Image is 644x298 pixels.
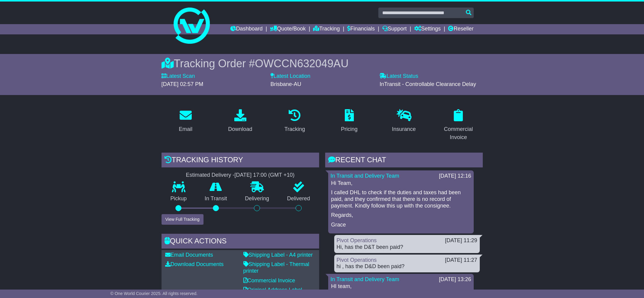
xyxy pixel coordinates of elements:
[255,57,348,70] span: OWCCN632049AU
[179,125,192,133] div: Email
[414,24,441,34] a: Settings
[235,172,295,179] div: [DATE] 17:00 (GMT +10)
[337,107,361,135] a: Pricing
[278,195,319,202] p: Delivered
[445,257,477,264] div: [DATE] 11:27
[337,263,477,270] div: hi , has the D&D been paid?
[439,173,471,179] div: [DATE] 12:16
[347,24,375,34] a: Financials
[111,291,198,296] span: © One World Courier 2025. All rights reserved.
[331,283,471,290] p: HI team,
[243,287,302,293] a: Original Address Label
[175,107,196,135] a: Email
[243,252,313,258] a: Shipping Label - A4 printer
[165,252,213,258] a: Email Documents
[243,261,309,274] a: Shipping Label - Thermal printer
[325,153,483,169] div: RECENT CHAT
[270,24,306,34] a: Quote/Book
[162,153,319,169] div: Tracking history
[445,237,477,244] div: [DATE] 11:29
[337,244,477,251] div: Hi, has the D&T been paid?
[162,81,203,87] span: [DATE] 02:57 PM
[165,261,224,267] a: Download Documents
[331,212,471,219] p: Regards,
[228,125,252,133] div: Download
[434,107,483,144] a: Commercial Invoice
[380,81,476,87] span: InTransit - Controllable Clearance Delay
[438,125,479,141] div: Commercial Invoice
[448,24,473,34] a: Reseller
[331,276,399,282] a: In Transit and Delivery Team
[162,234,319,250] div: Quick Actions
[162,172,319,179] div: Estimated Delivery -
[380,73,418,80] label: Latest Status
[271,73,310,80] label: Latest Location
[382,24,407,34] a: Support
[280,107,309,135] a: Tracking
[337,257,377,263] a: Pivot Operations
[196,195,236,202] p: In Transit
[341,125,357,133] div: Pricing
[331,222,471,228] p: Grace
[337,237,377,243] a: Pivot Operations
[331,189,471,209] p: I called DHL to check if the duties and taxes had been paid, and they confirmed that there is no ...
[224,107,256,135] a: Download
[162,57,483,70] div: Tracking Order #
[230,24,263,34] a: Dashboard
[313,24,340,34] a: Tracking
[162,214,203,225] button: View Full Tracking
[271,81,301,87] span: Brisbane-AU
[284,125,305,133] div: Tracking
[162,73,195,80] label: Latest Scan
[162,195,196,202] p: Pickup
[243,277,295,284] a: Commercial Invoice
[236,195,278,202] p: Delivering
[331,173,399,179] a: In Transit and Delivery Team
[388,107,420,135] a: Insurance
[331,180,471,187] p: Hi Team,
[392,125,416,133] div: Insurance
[439,276,471,283] div: [DATE] 13:26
